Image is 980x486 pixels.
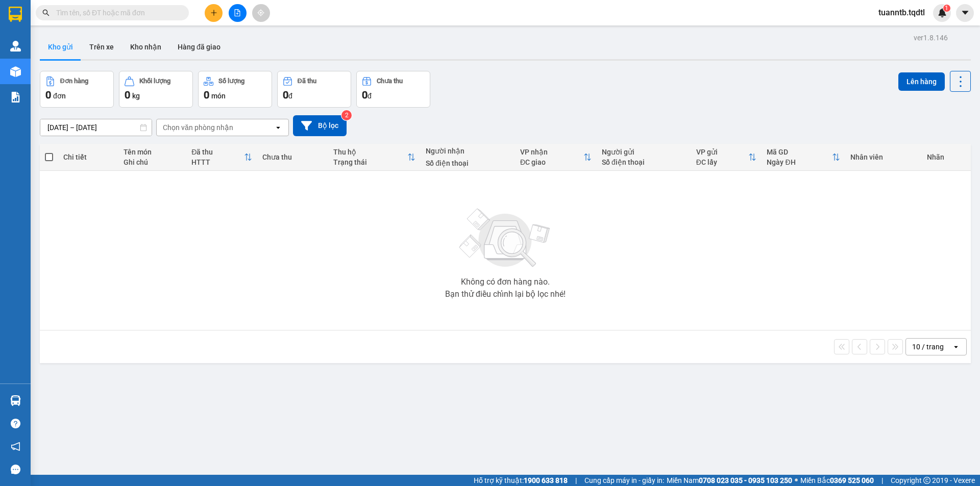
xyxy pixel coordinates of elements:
[9,7,22,22] img: logo-vxr
[602,158,686,166] div: Số điện thoại
[40,35,81,59] button: Kho gửi
[229,4,247,22] button: file-add
[45,89,51,101] span: 0
[205,4,223,22] button: plus
[333,158,407,166] div: Trạng thái
[328,144,421,171] th: Toggle SortBy
[575,475,577,486] span: |
[122,35,169,59] button: Kho nhận
[362,89,367,101] span: 0
[40,71,114,108] button: Đơn hàng0đơn
[191,148,244,156] div: Đã thu
[40,119,152,136] input: Select a date range.
[927,153,966,161] div: Nhãn
[454,202,556,274] img: svg+xml;base64,PHN2ZyBjbGFzcz0ibGlzdC1wbHVnX19zdmciIHhtbG5zPSJodHRwOi8vd3d3LnczLm9yZy8yMDAwL3N2Zy...
[10,395,21,406] img: warehouse-icon
[10,92,21,103] img: solution-icon
[124,158,181,166] div: Ghi chú
[257,9,264,16] span: aim
[139,78,170,85] div: Khối lượng
[524,476,568,484] strong: 1900 633 818
[11,419,20,428] span: question-circle
[283,89,288,101] span: 0
[10,66,21,77] img: warehouse-icon
[830,476,874,484] strong: 0369 525 060
[691,144,762,171] th: Toggle SortBy
[163,122,233,133] div: Chọn văn phòng nhận
[288,92,292,100] span: đ
[696,158,749,166] div: ĐC lấy
[56,7,177,18] input: Tìm tên, số ĐT hoặc mã đơn
[277,71,351,108] button: Đã thu0đ
[10,41,21,52] img: warehouse-icon
[81,35,122,59] button: Trên xe
[667,475,792,486] span: Miền Nam
[426,147,510,155] div: Người nhận
[53,92,66,100] span: đơn
[367,92,372,100] span: đ
[218,78,244,85] div: Số lượng
[377,78,403,85] div: Chưa thu
[898,72,945,91] button: Lên hàng
[945,5,948,12] span: 1
[520,148,583,156] div: VP nhận
[767,148,832,156] div: Mã GD
[762,144,845,171] th: Toggle SortBy
[186,144,257,171] th: Toggle SortBy
[198,71,272,108] button: Số lượng0món
[169,35,229,59] button: Hàng đã giao
[800,475,874,486] span: Miền Bắc
[356,71,430,108] button: Chưa thu0đ
[870,6,933,19] span: tuanntb.tqdtl
[914,32,948,43] div: ver 1.8.146
[699,476,792,484] strong: 0708 023 035 - 0935 103 250
[938,8,947,17] img: icon-new-feature
[119,71,193,108] button: Khối lượng0kg
[520,158,583,166] div: ĐC giao
[767,158,832,166] div: Ngày ĐH
[956,4,974,22] button: caret-down
[912,342,944,352] div: 10 / trang
[795,478,798,482] span: ⚪️
[952,343,960,351] svg: open
[211,92,226,100] span: món
[125,89,130,101] span: 0
[293,115,347,136] button: Bộ lọc
[204,89,209,101] span: 0
[474,475,568,486] span: Hỗ trợ kỹ thuật:
[210,9,217,16] span: plus
[124,148,181,156] div: Tên món
[42,9,50,16] span: search
[850,153,916,161] div: Nhân viên
[11,465,20,474] span: message
[961,8,970,17] span: caret-down
[696,148,749,156] div: VP gửi
[923,477,930,484] span: copyright
[333,148,407,156] div: Thu hộ
[943,5,950,12] sup: 1
[602,148,686,156] div: Người gửi
[881,475,883,486] span: |
[63,153,113,161] div: Chi tiết
[298,78,316,85] div: Đã thu
[341,110,352,120] sup: 2
[461,278,550,286] div: Không có đơn hàng nào.
[11,442,20,451] span: notification
[191,158,244,166] div: HTTT
[445,290,566,298] div: Bạn thử điều chỉnh lại bộ lọc nhé!
[262,153,323,161] div: Chưa thu
[274,123,282,132] svg: open
[60,78,88,85] div: Đơn hàng
[515,144,597,171] th: Toggle SortBy
[132,92,140,100] span: kg
[426,159,510,167] div: Số điện thoại
[252,4,270,22] button: aim
[584,475,664,486] span: Cung cấp máy in - giấy in:
[234,9,241,16] span: file-add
